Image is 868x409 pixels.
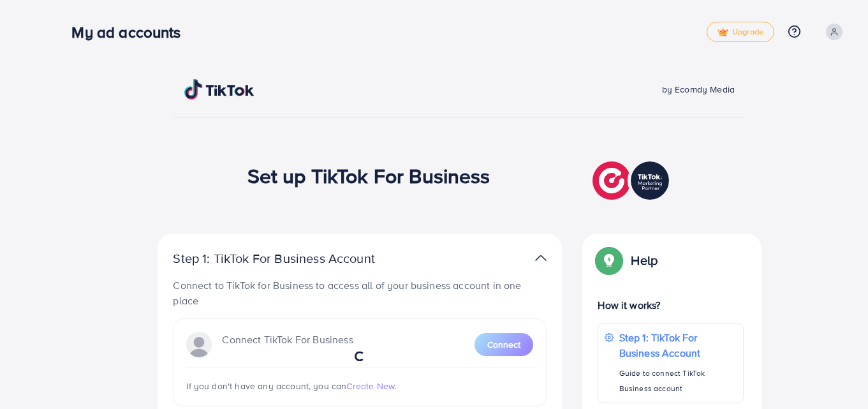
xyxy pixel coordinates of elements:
[717,27,763,37] span: Upgrade
[631,253,658,268] p: Help
[662,83,735,96] span: by Ecomdy Media
[592,158,672,203] img: TikTok partner
[619,330,737,361] p: Step 1: TikTok For Business Account
[173,251,415,266] p: Step 1: TikTok For Business Account
[71,23,191,41] h3: My ad accounts
[619,366,737,396] p: Guide to connect TikTok Business account
[717,28,728,37] img: tick
[598,297,743,313] p: How it works?
[184,79,254,100] img: TikTok
[247,163,490,188] h1: Set up TikTok For Business
[707,22,774,42] a: tickUpgrade
[598,249,621,272] img: Popup guide
[535,249,547,267] img: TikTok partner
